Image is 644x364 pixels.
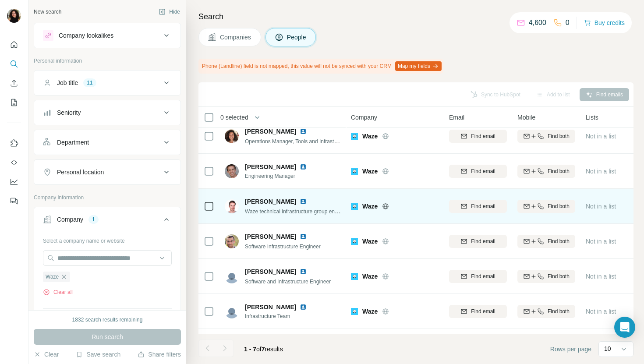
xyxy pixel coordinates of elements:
img: Avatar [225,129,239,143]
img: Logo of Waze [351,203,358,210]
img: Avatar [225,234,239,248]
span: Find both [548,237,570,245]
span: Waze [46,273,59,281]
img: LinkedIn logo [300,128,307,135]
div: Open Intercom Messenger [614,317,635,338]
span: Find email [471,272,495,280]
span: Waze [362,237,378,246]
span: Engineering Manager [245,172,317,180]
img: Avatar [225,164,239,178]
button: Clear all [43,288,73,296]
button: Use Surfe API [7,155,21,170]
span: Lists [586,113,598,122]
div: Company lookalikes [59,31,113,40]
img: Logo of Waze [351,168,358,175]
img: Avatar [225,199,239,213]
span: Not in a list [586,203,616,210]
button: Search [7,56,21,72]
button: Save search [76,350,120,359]
button: Find both [517,270,575,283]
div: Company [57,215,83,224]
span: 1 - 7 [244,346,256,353]
button: Feedback [7,193,21,209]
span: Find both [548,202,570,210]
span: Software and Infrastructure Engineer [245,279,331,285]
div: 1 [88,216,99,223]
button: Enrich CSV [7,75,21,91]
img: LinkedIn logo [300,233,307,240]
p: Personal information [34,57,181,65]
span: Find email [471,307,495,315]
span: Company [351,113,377,122]
span: Find both [548,272,570,280]
button: Find email [449,130,507,143]
span: [PERSON_NAME] [245,163,296,171]
button: Share filters [138,350,181,359]
button: Find email [449,305,507,318]
span: Software Infrastructure Engineer [245,244,321,250]
img: Avatar [225,304,239,318]
button: Company1 [34,209,180,233]
span: [PERSON_NAME] [245,303,296,311]
div: New search [34,8,61,16]
span: Not in a list [586,133,616,140]
button: Company lookalikes [34,25,180,46]
span: Find email [471,202,495,210]
span: Find email [471,237,495,245]
button: Find email [449,200,507,213]
button: Find email [449,235,507,248]
span: Find email [471,132,495,140]
button: Find email [449,165,507,178]
div: Department [57,138,89,147]
span: Not in a list [586,168,616,175]
img: Logo of Waze [351,308,358,315]
span: Infrastructure Team [245,312,317,320]
span: [PERSON_NAME] [245,127,296,136]
span: results [244,346,283,353]
span: Not in a list [586,273,616,280]
span: People [287,33,307,42]
img: Avatar [225,269,239,283]
div: Phone (Landline) field is not mapped, this value will not be synced with your CRM [198,59,443,74]
span: 0 selected [220,113,248,122]
p: 10 [604,344,611,353]
img: LinkedIn logo [300,198,307,205]
span: 7 [262,346,265,353]
img: LinkedIn logo [300,163,307,170]
span: Waze technical infrastructure group engineering manager, Google, Waze [245,208,414,215]
div: Seniority [57,108,81,117]
button: Buy credits [584,17,625,29]
span: [PERSON_NAME] [245,232,296,241]
span: Find both [548,132,570,140]
span: Mobile [517,113,535,122]
img: Logo of Waze [351,273,358,280]
button: Dashboard [7,174,21,190]
span: Waze [362,307,378,316]
img: Avatar [7,9,21,23]
span: Find both [548,167,570,175]
div: Personal location [57,168,104,177]
span: Waze [362,272,378,281]
button: Department [34,132,180,153]
button: Find both [517,200,575,213]
img: LinkedIn logo [300,268,307,275]
span: Find email [471,167,495,175]
button: Find both [517,235,575,248]
button: Find both [517,305,575,318]
button: Personal location [34,162,180,183]
span: Companies [220,33,252,42]
div: 1832 search results remaining [72,316,143,324]
span: Waze [362,167,378,176]
p: 4,600 [529,18,546,28]
img: Logo of Waze [351,133,358,140]
img: Logo of Waze [351,238,358,245]
button: Use Surfe on LinkedIn [7,135,21,151]
button: Clear [34,350,59,359]
span: Email [449,113,464,122]
button: My lists [7,95,21,110]
span: Waze [362,202,378,211]
span: Rows per page [550,345,591,353]
span: [PERSON_NAME] [245,197,296,206]
button: Seniority [34,102,180,123]
div: Select a company name or website [43,233,172,245]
